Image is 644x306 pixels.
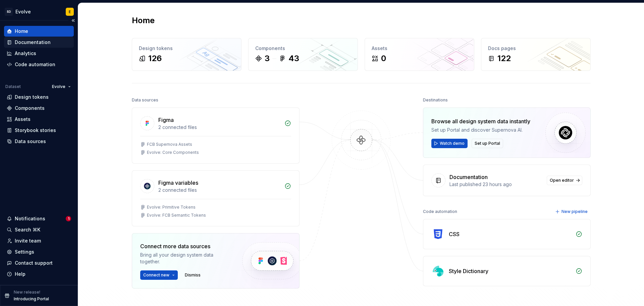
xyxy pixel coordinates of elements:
[4,103,74,114] a: Components
[449,181,543,188] div: Last published 23 hours ago
[15,226,40,233] div: Search ⌘K
[561,209,588,214] span: New pipeline
[15,127,56,134] div: Storybook stories
[265,53,270,64] div: 3
[4,37,74,48] a: Documentation
[472,139,503,148] button: Set up Portal
[15,61,55,68] div: Code automation
[69,9,71,14] div: E
[158,124,280,131] div: 2 connected files
[15,138,46,145] div: Data sources
[4,48,74,59] a: Analytics
[52,84,65,89] span: Evolve
[15,8,31,15] div: Evolve
[431,127,530,133] div: Set up Portal and discover Supernova AI.
[5,8,13,16] div: SD
[4,59,74,70] a: Code automation
[423,95,448,105] div: Destinations
[553,207,591,216] button: New pipeline
[4,92,74,102] a: Design tokens
[15,94,49,100] div: Design tokens
[423,207,457,216] div: Code automation
[147,150,199,155] div: Evolve: Core Components
[431,139,468,148] button: Watch demo
[66,216,71,221] span: 1
[132,15,155,26] h2: Home
[132,170,300,226] a: Figma variables2 connected filesEvolve: Primitive TokensEvolve: FCB Semantic Tokens
[132,95,158,105] div: Data sources
[132,107,300,164] a: Figma2 connected filesFCB Supernova AssetsEvolve: Core Components
[148,53,162,64] div: 126
[488,45,584,52] div: Docs pages
[182,270,204,280] button: Dismiss
[255,45,351,52] div: Components
[15,215,45,222] div: Notifications
[440,141,465,146] span: Watch demo
[4,26,74,37] a: Home
[15,50,36,57] div: Analytics
[158,187,280,193] div: 2 connected files
[5,84,21,89] div: Dataset
[475,141,500,146] span: Set up Portal
[288,53,299,64] div: 43
[4,114,74,125] a: Assets
[15,28,28,35] div: Home
[140,252,231,265] div: Bring all your design system data together.
[132,38,241,71] a: Design tokens126
[4,247,74,257] a: Settings
[147,213,206,218] div: Evolve: FCB Semantic Tokens
[4,269,74,279] button: Help
[4,136,74,147] a: Data sources
[49,82,74,91] button: Evolve
[185,272,201,278] span: Dismiss
[139,45,234,52] div: Design tokens
[158,179,198,187] div: Figma variables
[449,173,488,181] div: Documentation
[15,249,34,255] div: Settings
[147,142,192,147] div: FCB Supernova Assets
[15,237,41,244] div: Invite team
[449,267,488,275] div: Style Dictionary
[4,125,74,136] a: Storybook stories
[547,176,582,185] a: Open editor
[372,45,467,52] div: Assets
[4,235,74,246] a: Invite team
[248,38,358,71] a: Components343
[550,178,574,183] span: Open editor
[140,270,178,280] button: Connect new
[431,117,530,125] div: Browse all design system data instantly
[4,224,74,235] button: Search ⌘K
[14,290,40,295] p: New release!
[15,39,51,46] div: Documentation
[365,38,474,71] a: Assets0
[158,116,174,124] div: Figma
[15,271,25,277] div: Help
[147,205,196,210] div: Evolve: Primitive Tokens
[4,258,74,268] button: Contact support
[68,16,78,25] button: Collapse sidebar
[4,213,74,224] button: Notifications1
[1,4,76,19] button: SDEvolveE
[497,53,511,64] div: 122
[449,230,460,238] div: CSS
[481,38,591,71] a: Docs pages122
[15,260,53,266] div: Contact support
[140,242,231,250] div: Connect more data sources
[14,296,49,302] p: Introducing Portal
[15,105,45,112] div: Components
[381,53,386,64] div: 0
[15,116,31,123] div: Assets
[143,272,169,278] span: Connect new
